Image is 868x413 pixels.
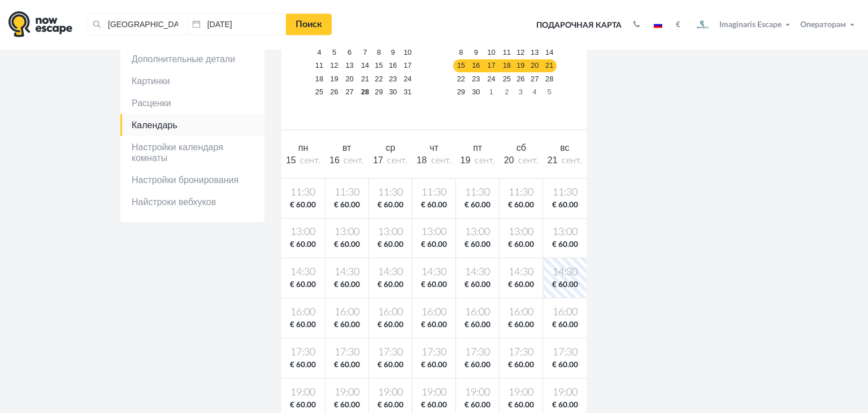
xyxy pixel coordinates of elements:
[458,400,497,411] span: € 60.00
[371,225,410,240] span: 13:00
[327,85,341,98] a: 26
[286,14,332,35] a: Поиск
[502,186,540,200] span: 11:30
[545,186,584,200] span: 11:30
[372,59,386,72] a: 15
[341,59,358,72] a: 13
[372,46,386,59] a: 8
[514,46,527,59] a: 12
[458,240,497,250] span: € 60.00
[458,320,497,331] span: € 60.00
[328,400,366,411] span: € 60.00
[341,72,358,85] a: 20
[385,143,395,153] span: ср
[545,306,584,320] span: 16:00
[298,143,309,153] span: пн
[311,59,327,72] a: 11
[500,85,514,98] a: 2
[545,360,584,371] span: € 60.00
[415,200,453,211] span: € 60.00
[517,143,526,153] span: сб
[284,346,323,360] span: 17:30
[654,22,662,28] img: ru.jpg
[415,400,453,411] span: € 60.00
[327,72,341,85] a: 19
[416,155,427,165] span: 18
[328,320,366,331] span: € 60.00
[504,155,514,165] span: 20
[453,85,469,98] a: 29
[458,266,497,280] span: 14:30
[670,19,686,31] button: €
[358,46,372,59] a: 7
[385,72,400,85] a: 23
[120,136,264,169] a: Настройки календаря комнаты
[483,46,500,59] a: 10
[284,240,323,250] span: € 60.00
[532,13,626,38] a: Подарочная карта
[542,72,557,85] a: 28
[284,200,323,211] span: € 60.00
[429,143,439,153] span: чт
[469,85,483,98] a: 30
[371,346,410,360] span: 17:30
[514,72,527,85] a: 26
[545,386,584,400] span: 19:00
[311,46,327,59] a: 4
[560,143,569,153] span: вс
[545,320,584,331] span: € 60.00
[797,19,860,31] button: Операторам
[120,114,264,136] a: Календарь
[120,70,264,92] a: Картинки
[385,46,400,59] a: 9
[453,46,469,59] a: 8
[483,85,500,98] a: 1
[400,85,415,98] a: 31
[385,59,400,72] a: 16
[415,386,453,400] span: 19:00
[415,320,453,331] span: € 60.00
[542,46,557,59] a: 14
[120,191,264,213] a: Найстроки вебхуков
[502,266,540,280] span: 14:30
[458,186,497,200] span: 11:30
[461,155,471,165] span: 19
[372,72,386,85] a: 22
[328,240,366,250] span: € 60.00
[341,85,358,98] a: 27
[371,200,410,211] span: € 60.00
[469,46,483,59] a: 9
[371,400,410,411] span: € 60.00
[284,400,323,411] span: € 60.00
[371,320,410,331] span: € 60.00
[415,360,453,371] span: € 60.00
[328,346,366,360] span: 17:30
[548,155,558,165] span: 21
[358,59,372,72] a: 14
[400,59,415,72] a: 17
[545,240,584,250] span: € 60.00
[415,306,453,320] span: 16:00
[328,386,366,400] span: 19:00
[514,59,527,72] a: 19
[431,156,452,165] span: сент.
[458,346,497,360] span: 17:30
[458,225,497,240] span: 13:00
[400,46,415,59] a: 10
[518,156,539,165] span: сент.
[483,59,500,72] a: 17
[453,72,469,85] a: 22
[328,306,366,320] span: 16:00
[415,240,453,250] span: € 60.00
[120,48,264,70] a: Дополнительные детали
[502,320,540,331] span: € 60.00
[483,72,500,85] a: 24
[371,186,410,200] span: 11:30
[328,225,366,240] span: 13:00
[371,240,410,250] span: € 60.00
[371,280,410,290] span: € 60.00
[502,386,540,400] span: 19:00
[458,386,497,400] span: 19:00
[545,225,584,240] span: 13:00
[475,156,495,165] span: сент.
